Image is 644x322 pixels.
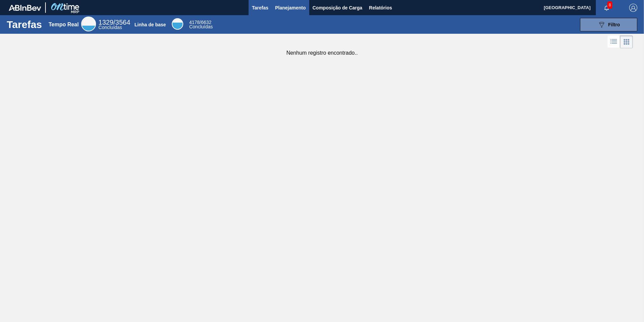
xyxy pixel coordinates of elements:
[189,24,213,29] span: Concluídas
[189,20,213,29] div: Base Line
[98,19,114,26] span: 1329
[608,35,620,48] div: Visão em Lista
[252,4,268,12] span: Tarefas
[98,20,130,30] div: Real Time
[580,18,637,31] button: Filtro
[98,25,122,30] span: Concluídas
[115,19,130,26] font: 3564
[201,20,212,25] font: 6632
[275,4,306,12] span: Planejamento
[629,4,637,12] img: Logout
[98,19,130,26] span: /
[620,35,633,48] div: Visão em Cards
[7,21,42,28] h1: Tarefas
[607,1,612,9] span: 8
[608,22,620,27] span: Filtro
[49,22,79,28] div: Tempo Real
[134,22,166,27] div: Linha de base
[189,20,200,25] span: 4178
[172,18,183,30] div: Base Line
[9,5,41,11] img: TNhmsLtSVTkK8tSr43FrP2fwEKptu5GPRR3wAAAABJRU5ErkJggg==
[369,4,392,12] span: Relatórios
[596,3,617,12] button: Notificações
[313,4,362,12] span: Composição de Carga
[81,17,96,31] div: Real Time
[189,20,212,25] span: /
